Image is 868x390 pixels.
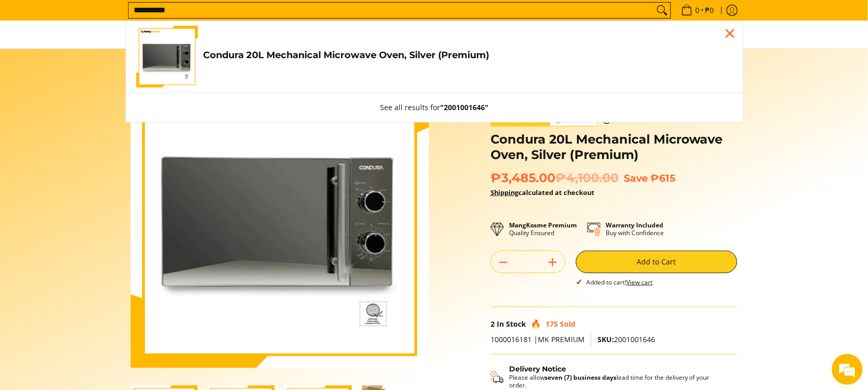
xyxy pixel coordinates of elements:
[555,170,619,186] del: ₱4,100.00
[136,26,733,87] a: Condura 20L Mechanical Microwave Oven, Silver (Premium) Condura 20L Mechanical Microwave Oven, Si...
[370,93,499,122] button: See all results for"2001001646"
[560,319,575,329] span: Sold
[491,188,518,197] a: Shipping
[131,69,429,368] img: Condura 20L Mechanical Microwave Oven, Silver (Premium)
[606,221,664,237] p: Buy with Confidence
[53,58,173,71] div: Chat with us now
[694,7,701,14] span: 0
[576,251,737,273] button: Add to Cart
[546,319,558,329] span: 175
[491,188,594,197] strong: calculated at checkout
[540,254,565,271] button: Add
[60,130,142,234] span: We're online!
[598,334,614,344] span: SKU:
[650,172,675,184] span: ₱615
[203,49,733,61] h4: Condura 20L Mechanical Microwave Oven, Silver (Premium)
[624,172,648,184] span: Save
[169,5,193,30] div: Minimize live chat window
[491,365,727,389] button: Shipping & Delivery
[509,364,566,374] strong: Delivery Notice
[626,278,653,287] a: View cart
[545,373,617,382] strong: seven (7) business days
[606,221,663,229] strong: Warranty Included
[586,278,653,287] span: Added to cart!
[497,319,526,329] span: In Stock
[491,319,495,329] span: 2
[598,334,655,344] span: 2001001646
[722,26,738,41] div: Close pop up
[491,132,737,163] h1: Condura 20L Mechanical Microwave Oven, Silver (Premium)
[491,334,585,344] span: 1000016181 |MK PREMIUM
[491,170,619,186] span: ₱3,485.00
[509,374,727,389] p: Please allow lead time for the delivery of your order.
[678,5,717,16] span: •
[654,3,671,18] button: Search
[704,7,716,14] span: ₱0
[5,281,196,317] textarea: Type your message and hit 'Enter'
[509,221,577,237] p: Quality Ensured
[509,221,577,229] strong: MangKosme Premium
[441,102,489,112] strong: "2001001646"
[136,26,198,87] img: Condura 20L Mechanical Microwave Oven, Silver (Premium)
[491,254,516,271] button: Subtract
